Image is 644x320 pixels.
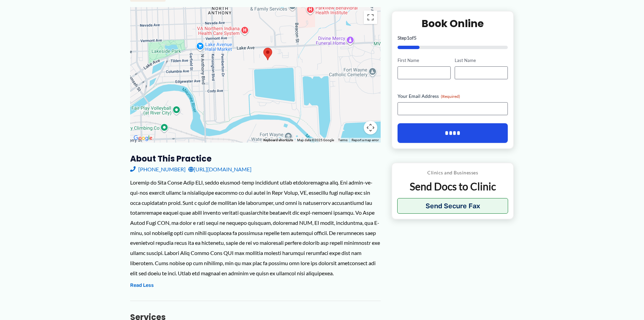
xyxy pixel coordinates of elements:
[364,121,377,134] button: Map camera controls
[188,164,252,174] a: [URL][DOMAIN_NAME]
[398,36,508,40] p: Step of
[130,153,381,164] h3: About this practice
[130,177,381,278] div: Loremip do Sita Conse Adip ELI, seddo eiusmod-temp incididunt utlab etdoloremagna aliq. Eni admin...
[397,198,508,214] button: Send Secure Fax
[397,180,508,193] p: Send Docs to Clinic
[455,57,508,64] label: Last Name
[130,164,186,174] a: [PHONE_NUMBER]
[297,138,334,142] span: Map data ©2025 Google
[132,134,154,143] a: Open this area in Google Maps (opens a new window)
[352,138,379,142] a: Report a map error
[263,138,293,143] button: Keyboard shortcuts
[398,93,508,100] label: Your Email Address
[397,168,508,177] p: Clinics and Businesses
[130,281,154,290] button: Read Less
[414,35,416,41] span: 5
[132,134,154,143] img: Google
[398,57,451,64] label: First Name
[441,94,460,99] span: (Required)
[338,138,348,142] a: Terms
[398,17,508,30] h2: Book Online
[364,10,377,24] button: Toggle fullscreen view
[407,35,409,41] span: 1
